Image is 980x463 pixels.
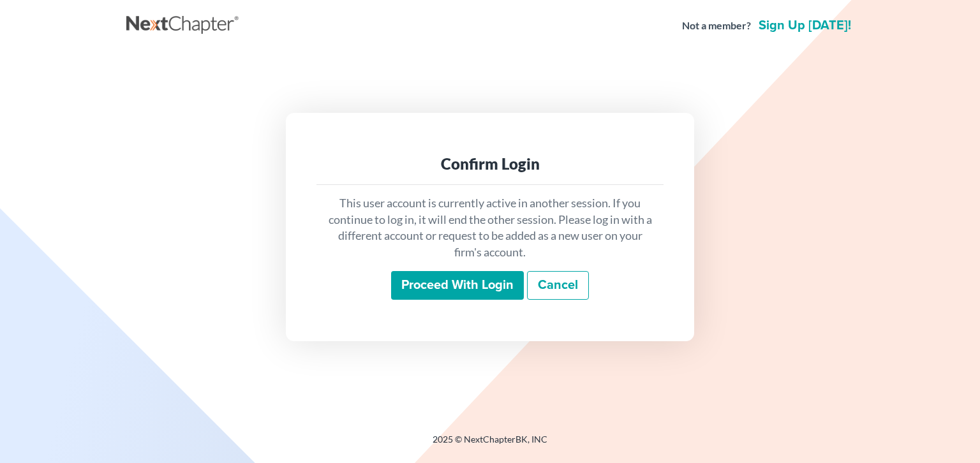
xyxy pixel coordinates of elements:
strong: Not a member? [682,18,751,33]
a: Sign up [DATE]! [756,19,854,32]
div: 2025 © NextChapterBK, INC [126,433,854,456]
p: This user account is currently active in another session. If you continue to log in, it will end ... [327,195,653,261]
div: Confirm Login [327,154,653,174]
a: Cancel [527,271,589,300]
input: Proceed with login [391,271,524,300]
